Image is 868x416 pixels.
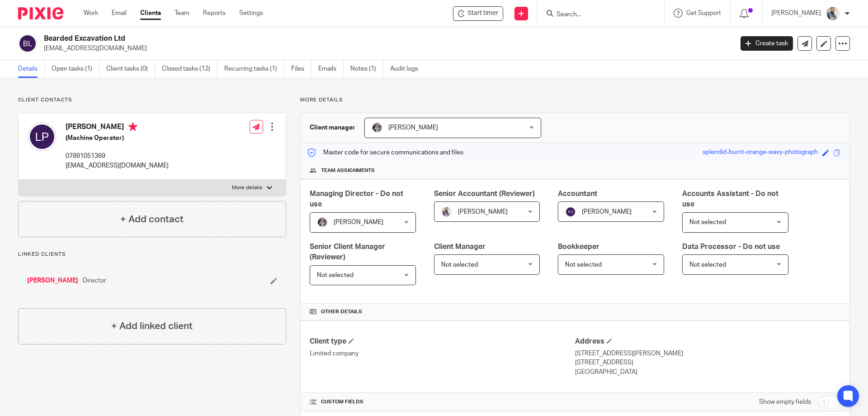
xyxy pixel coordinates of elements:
[140,9,161,18] a: Clients
[66,134,169,143] h5: (Machine Operator)
[84,9,98,18] a: Work
[18,96,286,104] p: Client contacts
[582,209,632,215] span: [PERSON_NAME]
[434,243,486,250] span: Client Manager
[66,122,169,134] h4: [PERSON_NAME]
[441,206,452,217] img: Pixie%2002.jpg
[224,60,284,78] a: Recurring tasks (1)
[162,60,217,78] a: Closed tasks (12)
[310,349,575,358] p: Limited company
[310,337,575,346] h4: Client type
[372,122,382,133] img: -%20%20-%20studio@ingrained.co.uk%20for%20%20-20220223%20at%20101413%20-%201W1A2026.jpg
[434,190,535,197] span: Senior Accountant (Reviewer)
[388,124,438,131] span: [PERSON_NAME]
[18,34,37,53] img: svg%3E
[467,9,498,18] span: Start timer
[741,36,793,51] a: Create task
[390,60,425,78] a: Audit logs
[565,206,576,217] img: svg%3E
[44,34,590,43] h2: Bearded Excavation Ltd
[310,398,575,406] h4: CUSTOM FIELDS
[27,276,78,285] a: [PERSON_NAME]
[759,397,811,406] label: Show empty fields
[52,60,99,78] a: Open tasks (1)
[826,6,840,21] img: Pixie%2002.jpg
[112,9,127,18] a: Email
[106,60,155,78] a: Client tasks (0)
[682,243,780,250] span: Data Processor - Do not use
[558,190,597,197] span: Accountant
[18,7,63,19] img: Pixie
[556,11,637,19] input: Search
[321,167,375,174] span: Team assignments
[66,161,169,170] p: [EMAIL_ADDRESS][DOMAIN_NAME]
[66,152,169,161] p: 07891051369
[558,243,599,250] span: Bookkeeper
[703,148,818,158] div: splendid-burnt-orange-wavy-photograph
[453,6,503,21] div: Bearded Excavation Ltd
[239,9,263,18] a: Settings
[689,219,726,225] span: Not selected
[575,337,840,346] h4: Address
[128,122,137,131] i: Primary
[120,212,184,226] h4: + Add contact
[83,276,106,285] span: Director
[203,9,226,18] a: Reports
[575,368,840,377] p: [GEOGRAPHIC_DATA]
[317,272,354,278] span: Not selected
[682,190,778,208] span: Accounts Assistant - Do not use
[28,122,57,151] img: svg%3E
[310,243,385,261] span: Senior Client Manager (Reviewer)
[318,60,344,78] a: Emails
[310,190,403,208] span: Managing Director - Do not use
[307,148,463,157] p: Master code for secure communications and files
[565,262,602,268] span: Not selected
[441,262,478,268] span: Not selected
[300,96,850,104] p: More details
[458,209,508,215] span: [PERSON_NAME]
[18,60,45,78] a: Details
[689,262,726,268] span: Not selected
[44,44,727,53] p: [EMAIL_ADDRESS][DOMAIN_NAME]
[18,251,286,258] p: Linked clients
[175,9,189,18] a: Team
[575,349,840,358] p: [STREET_ADDRESS][PERSON_NAME]
[317,217,328,228] img: -%20%20-%20studio@ingrained.co.uk%20for%20%20-20220223%20at%20101413%20-%201W1A2026.jpg
[310,123,355,132] h3: Client manager
[575,358,840,367] p: [STREET_ADDRESS]
[321,308,362,316] span: Other details
[771,9,821,18] p: [PERSON_NAME]
[291,60,311,78] a: Files
[350,60,383,78] a: Notes (1)
[334,219,383,225] span: [PERSON_NAME]
[232,184,262,191] p: More details
[686,10,721,16] span: Get Support
[111,319,193,333] h4: + Add linked client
